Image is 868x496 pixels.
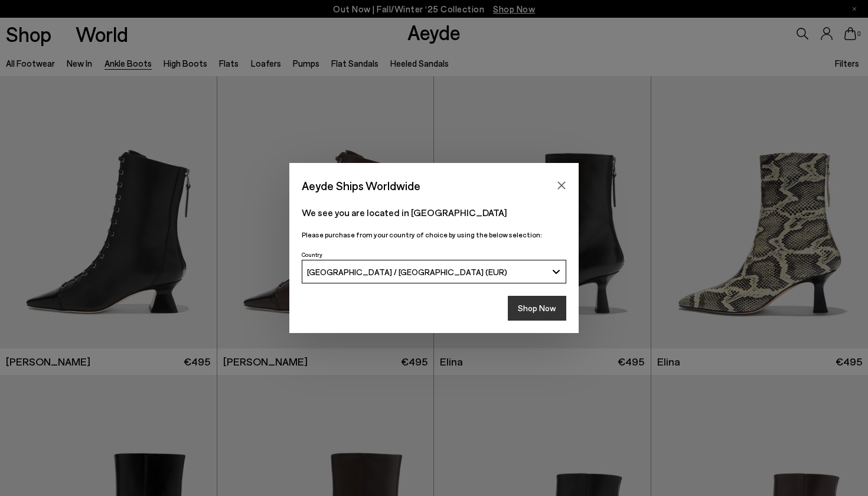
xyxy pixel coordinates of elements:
button: Close [553,177,570,194]
button: Shop Now [508,296,566,321]
span: Country [302,251,322,258]
p: Please purchase from your country of choice by using the below selection: [302,229,566,240]
span: [GEOGRAPHIC_DATA] / [GEOGRAPHIC_DATA] (EUR) [307,267,507,277]
span: Aeyde Ships Worldwide [302,175,420,196]
p: We see you are located in [GEOGRAPHIC_DATA] [302,205,566,220]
